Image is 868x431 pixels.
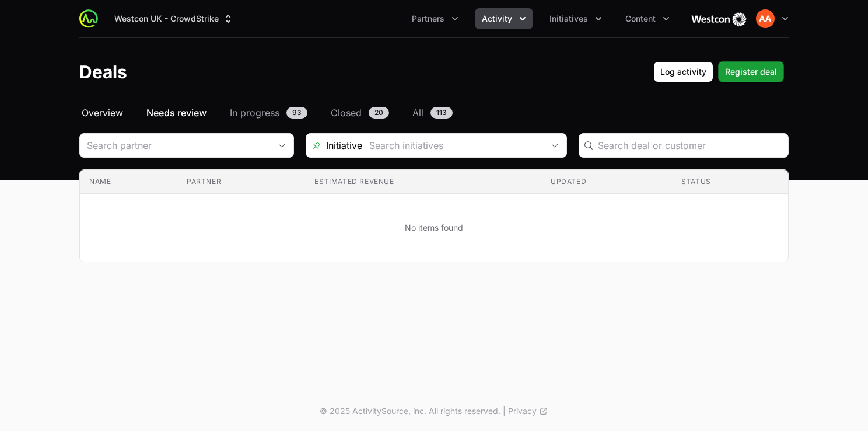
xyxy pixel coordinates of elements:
[412,106,423,120] span: All
[543,134,566,157] div: Open
[286,107,307,119] span: 93
[80,194,788,262] td: No items found
[328,106,391,120] a: Closed20
[625,13,656,25] span: Content
[598,138,781,152] input: Search deal or customer
[475,8,533,29] div: Activity menu
[405,8,466,29] div: Partners menu
[618,8,677,29] div: Content menu
[410,106,455,120] a: All113
[79,106,125,120] a: Overview
[672,170,788,194] th: Status
[725,65,777,79] span: Register deal
[542,8,609,29] button: Initiatives
[369,107,389,119] span: 20
[79,106,789,120] nav: Deals navigation
[653,61,713,82] button: Log activity
[82,106,123,120] span: Overview
[542,8,609,29] div: Initiatives menu
[107,8,241,29] div: Supplier switch menu
[270,134,293,157] div: Open
[653,61,784,82] div: Primary actions
[331,106,362,120] span: Closed
[228,106,310,120] a: In progress93
[691,7,747,30] img: Westcon UK
[230,106,279,120] span: In progress
[144,106,209,120] a: Needs review
[541,170,672,194] th: Updated
[482,13,512,25] span: Activity
[405,8,466,29] button: Partners
[412,13,444,25] span: Partners
[430,107,453,119] span: 113
[305,170,541,194] th: Estimated revenue
[320,405,501,417] p: © 2025 ActivitySource, inc. All rights reserved.
[107,8,241,29] button: Westcon UK - CrowdStrike
[79,9,98,28] img: ActivitySource
[549,13,588,25] span: Initiatives
[508,405,548,417] a: Privacy
[80,170,177,194] th: Name
[718,61,784,82] button: Register deal
[618,8,677,29] button: Content
[146,106,206,120] span: Needs review
[79,61,127,82] h1: Deals
[98,8,677,29] div: Main navigation
[177,170,305,194] th: Partner
[362,134,543,157] input: Search initiatives
[660,65,706,79] span: Log activity
[503,405,506,417] span: |
[475,8,533,29] button: Activity
[79,133,789,262] section: Deals Filters
[306,138,362,152] span: Initiative
[756,9,775,28] img: Aaron Abulhawa
[80,134,270,157] input: Search partner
